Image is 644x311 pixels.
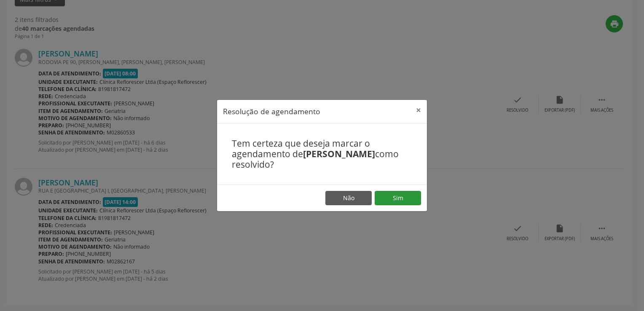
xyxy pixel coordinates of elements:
button: Sim [375,191,421,205]
h4: Tem certeza que deseja marcar o agendamento de como resolvido? [232,138,412,170]
h5: Resolução de agendamento [223,106,320,117]
button: Não [325,191,372,205]
button: Close [410,100,427,121]
b: [PERSON_NAME] [303,148,375,160]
